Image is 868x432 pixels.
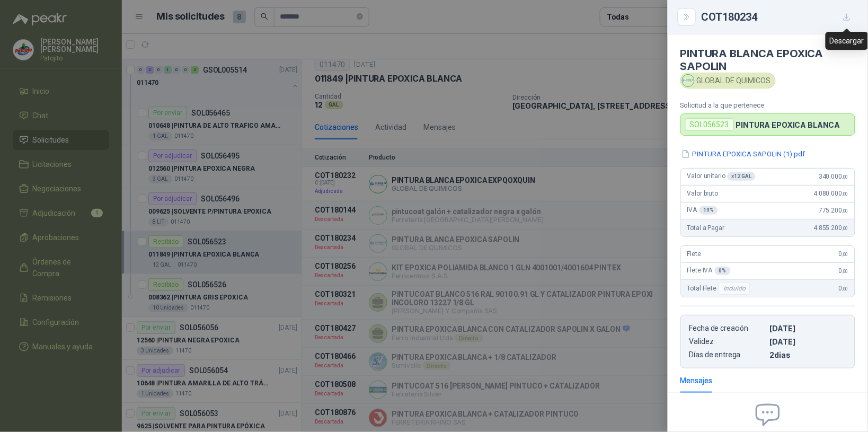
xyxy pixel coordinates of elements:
span: Valor unitario [687,172,756,181]
p: Fecha de creación [689,324,766,333]
div: Mensajes [680,375,713,386]
span: 4.855.200 [814,224,848,232]
p: Validez [689,337,766,346]
div: x 12 GAL [728,172,756,181]
p: [DATE] [770,337,846,346]
button: Close [680,11,693,23]
span: 4.080.000 [814,190,848,197]
div: COT180234 [702,8,855,25]
div: GLOBAL DE QUIMICOS [680,73,776,89]
span: IVA [687,206,718,215]
div: 19 % [699,206,719,215]
p: Días de entrega [689,350,766,359]
p: [DATE] [770,324,846,333]
p: PINTURA EPOXICA BLANCA [736,120,840,129]
div: Incluido [719,282,750,295]
span: ,00 [842,191,848,197]
p: 2 dias [770,350,846,359]
div: SOL056523 [685,118,734,131]
span: 0 [839,267,848,275]
span: Flete [687,250,701,258]
span: 0 [839,250,848,258]
span: Total Flete [687,282,752,295]
span: Valor bruto [687,190,718,197]
h4: PINTURA BLANCA EPOXICA SAPOLIN [680,47,855,73]
p: Solicitud a la que pertenece [680,101,855,109]
img: Company Logo [683,75,694,86]
span: ,00 [842,268,848,274]
span: ,00 [842,251,848,257]
button: PINTURA EPOXICA SAPOLIN (1).pdf [680,148,807,160]
span: Total a Pagar [687,224,724,232]
span: ,00 [842,225,848,231]
span: 775.200 [819,207,848,214]
span: ,00 [842,174,848,180]
div: 0 % [715,267,731,275]
span: ,00 [842,286,848,292]
span: Flete IVA [687,267,731,275]
span: ,00 [842,208,848,214]
span: 340.000 [819,173,848,180]
span: 0 [839,285,848,292]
